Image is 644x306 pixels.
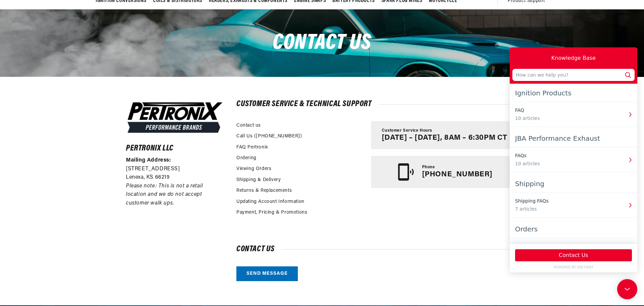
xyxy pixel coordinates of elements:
[273,32,371,54] span: Contact us
[5,150,113,157] div: Shipping FAQs
[126,158,171,163] strong: Mailing Address:
[5,105,113,112] div: FAQs
[422,170,493,179] p: [PHONE_NUMBER]
[5,40,122,52] div: Ignition Products
[3,217,125,222] a: POWERED BY ENCHANT
[3,21,125,34] input: How can we help you?
[42,7,86,15] div: Knowledge Base
[236,187,292,194] a: Returns & Replacements
[236,209,307,216] a: Payment, Pricing & Promotions
[236,101,518,107] h2: Customer Service & Technical Support
[236,165,271,173] a: Viewing Orders
[236,198,305,206] a: Updating Account Information
[382,134,507,142] p: [DATE] – [DATE], 8AM – 6:30PM CT
[5,85,122,97] div: JBA Performance Exhaust
[236,176,281,184] a: Shipping & Delivery
[236,144,268,151] a: FAQ Pertronix
[5,158,113,165] div: 7 articles
[126,173,224,182] p: Lenexa, KS 66219
[5,68,113,75] div: 10 articles
[5,195,113,203] div: Orders FAQ
[5,59,113,67] div: FAQ
[126,145,224,152] h6: Pertronix LLC
[126,165,224,174] p: [STREET_ADDRESS]
[382,128,432,134] span: Customer Service Hours
[5,176,122,188] div: Orders
[236,122,261,129] a: Contact us
[5,113,113,120] div: 10 articles
[5,202,122,214] button: Contact Us
[5,130,122,142] div: Shipping
[371,156,518,188] a: Phone [PHONE_NUMBER]
[422,165,435,170] span: Phone
[126,183,203,206] em: Please note: This is not a retail location and we do not accept customer walk ups.
[236,246,518,253] h2: Contact us
[236,266,298,281] a: Send message
[236,155,257,162] a: Ordering
[236,133,302,140] a: Call Us ([PHONE_NUMBER])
